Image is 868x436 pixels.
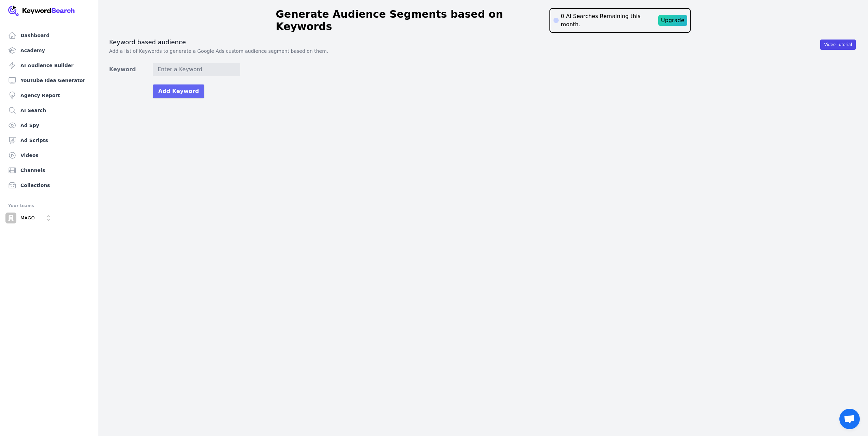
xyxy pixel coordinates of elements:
[8,202,90,210] div: Your teams
[839,409,860,429] div: Open chat
[5,44,92,57] a: Academy
[820,40,856,50] button: Video Tutorial
[5,178,92,192] a: Collections
[109,38,857,46] h3: Keyword based audience
[153,84,204,98] button: Add Keyword
[5,134,92,147] a: Ad Scripts
[5,74,92,87] a: YouTube Idea Generator
[5,163,92,177] a: Channels
[20,215,35,221] p: MAGO
[5,89,92,102] a: Agency Report
[5,59,92,72] a: AI Audience Builder
[153,63,240,76] input: Enter a Keyword
[5,119,92,132] a: Ad Spy
[109,65,153,74] label: Keyword
[109,48,857,54] p: Add a list of Keywords to generate a Google Ads custom audience segment based on them.
[5,213,16,223] img: MAGO
[276,8,550,33] h1: Generate Audience Segments based on Keywords
[549,8,690,33] div: 0 AI Searches Remaining this month.
[5,213,54,223] button: Open organization switcher
[5,29,92,42] a: Dashboard
[658,15,687,26] div: Upgrade
[8,5,75,16] img: Your Company
[5,104,92,117] a: AI Search
[5,149,92,162] a: Videos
